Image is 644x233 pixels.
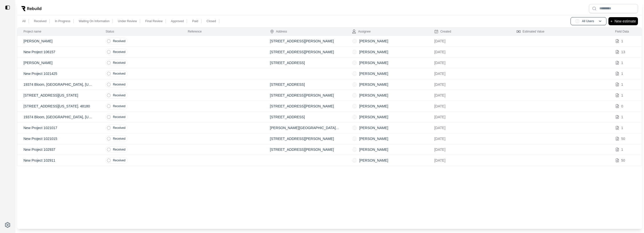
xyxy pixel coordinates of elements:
[34,19,46,23] p: Received
[21,6,41,11] img: Rebuild
[352,49,357,54] span: MG
[621,147,623,152] p: 1
[264,90,346,101] td: [STREET_ADDRESS][PERSON_NAME]
[23,114,93,120] p: 19374 Bloom, [GEOGRAPHIC_DATA], [US_STATE]. Zip Code 48234.
[264,123,346,133] td: [PERSON_NAME][GEOGRAPHIC_DATA], [GEOGRAPHIC_DATA]
[621,82,623,87] p: 1
[359,93,388,98] p: [PERSON_NAME]
[359,114,388,120] p: [PERSON_NAME]
[23,30,41,34] div: Project name
[264,144,346,155] td: [STREET_ADDRESS][PERSON_NAME]
[352,60,357,65] span: JC
[610,18,612,24] p: +
[621,39,623,44] p: 1
[621,104,623,109] p: 0
[113,126,125,130] p: Received
[264,112,346,123] td: [STREET_ADDRESS]
[621,93,623,98] p: 1
[434,136,504,141] p: [DATE]
[434,93,504,98] p: [DATE]
[145,19,163,23] p: Final Review
[615,30,629,34] div: Field Data
[5,5,10,10] img: toggle sidebar
[352,82,357,87] span: DC
[23,93,93,98] p: [STREET_ADDRESS][US_STATE]
[359,136,388,141] p: [PERSON_NAME]
[79,19,110,23] p: Waiting On Information
[113,39,125,43] p: Received
[621,49,625,54] p: 13
[621,60,623,65] p: 1
[434,39,504,44] p: [DATE]
[23,60,93,65] p: [PERSON_NAME]
[359,147,388,152] p: [PERSON_NAME]
[434,114,504,120] p: [DATE]
[434,158,504,163] p: [DATE]
[575,19,580,24] span: AU
[264,101,346,112] td: [STREET_ADDRESS][PERSON_NAME]
[23,158,93,163] p: New Project 102911
[352,158,357,163] span: NM
[359,104,388,109] p: [PERSON_NAME]
[113,50,125,54] p: Received
[352,147,357,152] span: NM
[621,136,625,141] p: 50
[207,19,216,23] p: Closed
[434,71,504,76] p: [DATE]
[192,19,198,23] p: Paid
[113,72,125,76] p: Received
[171,19,184,23] p: Approved
[359,158,388,163] p: [PERSON_NAME]
[352,39,357,44] span: JC
[359,82,388,87] p: [PERSON_NAME]
[113,61,125,65] p: Received
[359,60,388,65] p: [PERSON_NAME]
[188,30,202,34] div: Reference
[264,36,346,47] td: [STREET_ADDRESS][PERSON_NAME]
[359,39,388,44] p: [PERSON_NAME]
[434,82,504,87] p: [DATE]
[113,158,125,162] p: Received
[22,19,25,23] p: All
[264,47,346,57] td: [STREET_ADDRESS][PERSON_NAME]
[614,18,636,24] p: New estimate
[352,104,357,109] span: JM
[113,148,125,152] p: Received
[55,19,70,23] p: In Progress
[23,39,93,44] p: [PERSON_NAME]
[113,137,125,141] p: Received
[434,60,504,65] p: [DATE]
[621,71,623,76] p: 1
[582,19,594,23] p: All Users
[264,57,346,68] td: [STREET_ADDRESS]
[434,30,451,34] div: Created
[352,30,370,34] div: Assignee
[352,136,357,141] span: MG
[23,147,93,152] p: New Project 102937
[352,71,357,76] span: NM
[621,125,623,130] p: 1
[517,30,545,34] div: Estimated Value
[23,82,93,87] p: 19374 Bloom, [GEOGRAPHIC_DATA], [US_STATE]. Zip Code 48234.
[571,17,606,25] button: AUAll Users
[352,125,357,130] span: GC
[118,19,137,23] p: Under Review
[352,93,357,98] span: JM
[264,79,346,90] td: [STREET_ADDRESS]
[23,125,93,130] p: New Project 1021017
[434,147,504,152] p: [DATE]
[113,104,125,108] p: Received
[359,71,388,76] p: [PERSON_NAME]
[105,30,114,34] div: Status
[359,49,388,54] p: [PERSON_NAME]
[608,17,638,25] button: +New estimate
[113,82,125,86] p: Received
[23,49,93,54] p: New Project 106157
[359,125,388,130] p: [PERSON_NAME]
[621,114,623,120] p: 1
[23,136,93,141] p: New Project 1021015
[264,133,346,144] td: [STREET_ADDRESS][PERSON_NAME]
[113,93,125,97] p: Received
[23,71,93,76] p: New Project 1021425
[434,49,504,54] p: [DATE]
